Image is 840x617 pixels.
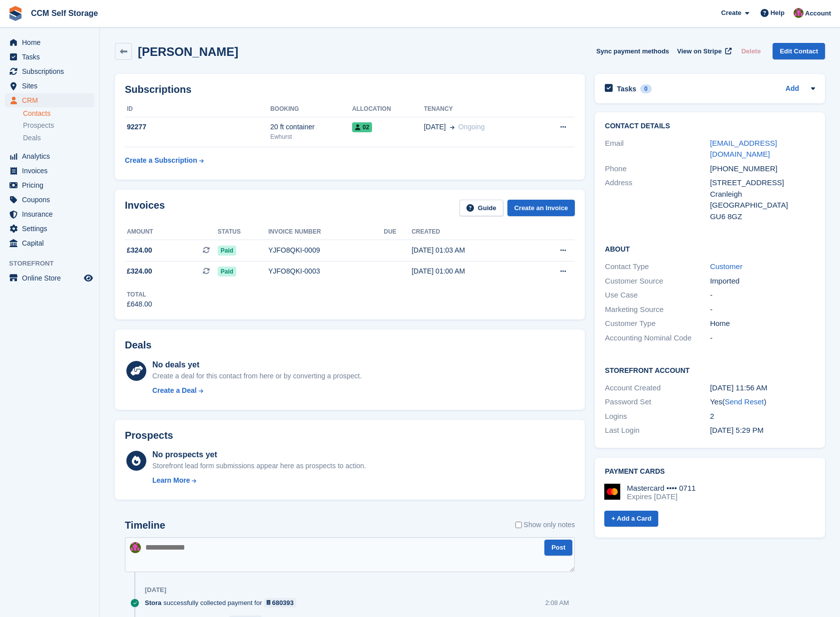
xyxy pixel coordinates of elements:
a: menu [5,64,94,78]
div: 680393 [272,598,294,608]
div: [DATE] 01:03 AM [412,245,529,256]
a: menu [5,93,94,107]
span: View on Stripe [677,46,722,56]
label: Show only notes [515,520,575,530]
a: CCM Self Storage [27,5,102,21]
span: Subscriptions [22,64,82,78]
div: - [710,290,815,301]
div: Customer Type [605,318,710,329]
span: Prospects [23,121,54,130]
img: Tracy St Clair [130,542,141,553]
div: Contact Type [605,261,710,273]
div: YJFO8QKI-0009 [268,245,384,256]
div: Accounting Nominal Code [605,332,710,344]
h2: Invoices [125,200,165,216]
span: Sites [22,79,82,93]
div: Account Created [605,382,710,394]
div: 92277 [125,122,270,132]
span: Help [771,8,785,18]
div: 20 ft container [270,122,352,132]
div: Marketing Source [605,304,710,315]
a: Guide [459,200,503,216]
div: Create a Deal [152,385,197,396]
div: £648.00 [127,299,152,309]
div: No deals yet [152,359,362,371]
div: Yes [710,396,815,408]
div: Expires [DATE] [627,492,696,501]
th: Status [218,224,268,240]
th: Amount [125,224,218,240]
img: stora-icon-8386f47178a22dfd0bd8f6a31ec36ba5ce8667c1dd55bd0f319d3a0aa187defe.svg [8,6,23,21]
span: Home [22,35,82,49]
span: Paid [218,267,236,277]
a: menu [5,222,94,236]
h2: Deals [125,339,151,351]
div: Last Login [605,425,710,436]
a: Create a Deal [152,385,362,396]
a: menu [5,149,94,163]
h2: Prospects [125,430,173,441]
button: Post [544,540,572,556]
div: Imported [710,276,815,287]
a: Deals [23,133,94,143]
span: Account [805,8,831,18]
a: Add [786,83,799,95]
div: 2:08 AM [545,598,569,608]
span: £324.00 [127,266,152,277]
span: Paid [218,246,236,256]
a: [EMAIL_ADDRESS][DOMAIN_NAME] [710,139,777,159]
span: Ongoing [458,123,485,131]
span: CRM [22,93,82,107]
th: Invoice number [268,224,384,240]
div: Learn More [152,475,190,486]
span: Deals [23,133,41,143]
a: 680393 [264,598,297,608]
a: Send Reset [725,397,764,406]
a: Contacts [23,109,94,118]
th: Tenancy [424,101,536,117]
h2: Tasks [617,84,636,93]
input: Show only notes [515,520,522,530]
th: Created [412,224,529,240]
div: Logins [605,411,710,422]
img: Tracy St Clair [794,8,804,18]
div: Customer Source [605,276,710,287]
span: Tasks [22,50,82,64]
div: Ewhurst [270,132,352,141]
time: 2025-07-07 16:29:39 UTC [710,426,764,434]
a: menu [5,50,94,64]
img: Mastercard Logo [604,484,620,500]
div: - [710,304,815,315]
th: ID [125,101,270,117]
div: [STREET_ADDRESS] [710,177,815,189]
span: Settings [22,222,82,236]
a: + Add a Card [604,511,658,527]
div: Create a deal for this contact from here or by converting a prospect. [152,371,362,381]
a: Create a Subscription [125,151,204,170]
div: 0 [640,84,652,93]
h2: Contact Details [605,122,815,130]
h2: Payment cards [605,468,815,476]
div: Storefront lead form submissions appear here as prospects to action. [152,461,366,471]
h2: Timeline [125,520,165,531]
th: Booking [270,101,352,117]
div: - [710,332,815,344]
span: 02 [352,122,372,132]
a: menu [5,35,94,49]
a: Prospects [23,120,94,131]
span: ( ) [722,397,766,406]
a: menu [5,79,94,93]
div: Cranleigh [710,189,815,200]
a: menu [5,178,94,192]
a: menu [5,271,94,285]
span: Pricing [22,178,82,192]
div: Phone [605,163,710,175]
div: Use Case [605,290,710,301]
a: Preview store [82,272,94,284]
div: Total [127,290,152,299]
th: Due [384,224,412,240]
a: Learn More [152,475,366,486]
div: Address [605,177,710,222]
div: No prospects yet [152,449,366,461]
h2: About [605,244,815,254]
